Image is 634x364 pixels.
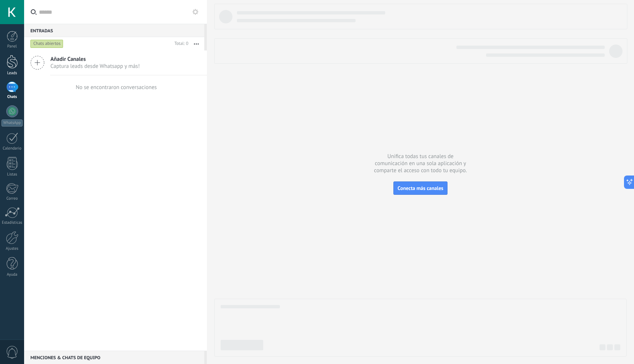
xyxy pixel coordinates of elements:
button: Conecta más canales [393,181,447,195]
div: Total: 0 [172,40,188,47]
button: Más [188,37,204,50]
div: Leads [1,71,23,76]
div: Entradas [24,24,204,37]
span: Conecta más canales [397,185,443,191]
div: Chats abiertos [30,39,63,48]
span: Añadir Canales [50,56,140,63]
div: Chats [1,95,23,99]
div: No se encontraron conversaciones [76,84,157,91]
div: WhatsApp [1,119,23,127]
div: Estadísticas [1,220,23,225]
span: Captura leads desde Whatsapp y más! [50,63,140,70]
div: Listas [1,172,23,177]
div: Correo [1,196,23,201]
div: Menciones & Chats de equipo [24,351,204,364]
div: Calendario [1,146,23,151]
div: Ayuda [1,272,23,277]
div: Panel [1,44,23,49]
div: Ajustes [1,246,23,251]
